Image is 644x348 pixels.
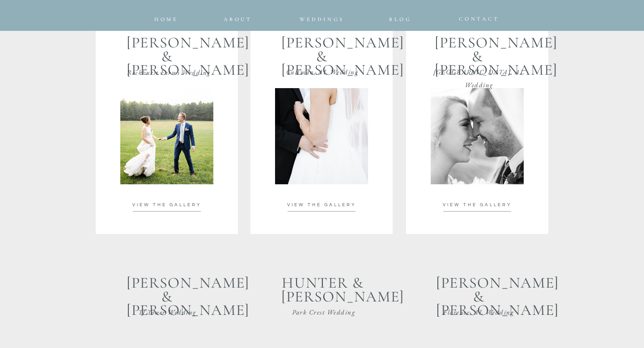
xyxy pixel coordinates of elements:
[127,36,208,64] a: [PERSON_NAME] & [PERSON_NAME]
[435,36,520,64] a: [PERSON_NAME] & [PERSON_NAME]
[389,16,411,22] span: Blog
[154,16,178,22] span: home
[432,66,525,73] a: [GEOGRAPHIC_DATA], AL Wedding
[276,202,367,208] a: VIEW THE GALLERY
[432,202,522,208] a: VIEW THE GALLERY
[132,203,201,207] span: VIEW THE GALLERY
[443,203,512,207] span: VIEW THE GALLERY
[281,36,362,64] a: [PERSON_NAME] & [PERSON_NAME]
[276,66,368,73] a: Cullman, AL Wedding
[153,14,179,20] a: home
[292,14,352,20] a: Weddings
[459,14,491,20] a: CONTACT
[382,14,419,20] a: Blog
[300,16,344,22] span: Weddings
[287,203,356,207] span: VIEW THE GALLERY
[432,306,525,313] a: Florence, AL Wedding
[281,276,364,304] a: Hunter & [PERSON_NAME]
[459,16,500,22] span: CONTACT
[126,306,208,313] a: TJ Tower Wedding
[122,202,212,208] a: VIEW THE GALLERY
[436,276,521,304] a: [PERSON_NAME] & [PERSON_NAME]
[224,14,249,20] a: about
[126,66,212,73] a: Rockhurst Farms Wedding
[127,276,208,304] a: [PERSON_NAME] & [PERSON_NAME]
[280,306,367,313] a: Park Crest Wedding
